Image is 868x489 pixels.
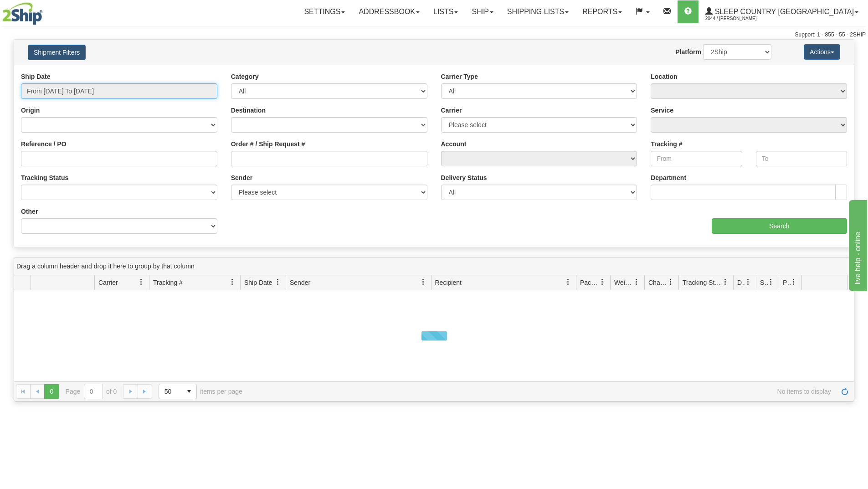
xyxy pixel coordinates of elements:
[21,173,68,182] label: Tracking Status
[712,218,847,234] input: Search
[98,278,118,287] span: Carrier
[837,384,852,399] a: Refresh
[352,0,426,23] a: Addressbook
[435,278,462,287] span: Recipient
[651,173,686,182] label: Department
[629,274,644,290] a: Weight filter column settings
[182,384,196,399] span: select
[740,274,756,290] a: Delivery Status filter column settings
[2,31,866,39] div: Support: 1 - 855 - 55 - 2SHIP
[783,278,791,287] span: Pickup Status
[21,106,40,115] label: Origin
[244,278,272,287] span: Ship Date
[290,278,310,287] span: Sender
[595,274,610,290] a: Packages filter column settings
[441,139,467,149] label: Account
[441,106,462,115] label: Carrier
[153,278,183,287] span: Tracking #
[465,0,500,23] a: Ship
[270,274,286,290] a: Ship Date filter column settings
[225,274,240,290] a: Tracking # filter column settings
[231,173,252,182] label: Sender
[159,384,242,399] span: items per page
[21,72,51,81] label: Ship Date
[786,274,801,290] a: Pickup Status filter column settings
[44,384,59,399] span: Page 0
[683,278,722,287] span: Tracking Status
[760,278,768,287] span: Shipment Issues
[699,0,865,23] a: Sleep Country [GEOGRAPHIC_DATA] 2044 / [PERSON_NAME]
[231,139,305,149] label: Order # / Ship Request #
[66,384,117,399] span: Page of 0
[718,274,733,290] a: Tracking Status filter column settings
[580,278,599,287] span: Packages
[500,0,575,23] a: Shipping lists
[2,2,42,25] img: logo2044.jpg
[705,14,774,23] span: 2044 / [PERSON_NAME]
[426,0,465,23] a: Lists
[713,8,854,15] span: Sleep Country [GEOGRAPHIC_DATA]
[134,274,149,290] a: Carrier filter column settings
[231,106,266,115] label: Destination
[847,198,867,291] iframe: chat widget
[651,72,677,81] label: Location
[648,278,668,287] span: Charge
[575,0,629,23] a: Reports
[560,274,576,290] a: Recipient filter column settings
[159,384,197,399] span: Page sizes drop down
[614,278,633,287] span: Weight
[14,257,854,275] div: grid grouping header
[21,207,38,216] label: Other
[675,47,701,57] label: Platform
[297,0,352,23] a: Settings
[416,274,431,290] a: Sender filter column settings
[663,274,678,290] a: Charge filter column settings
[28,45,86,60] button: Shipment Filters
[231,72,259,81] label: Category
[651,106,673,115] label: Service
[21,139,67,149] label: Reference / PO
[763,274,779,290] a: Shipment Issues filter column settings
[441,173,487,182] label: Delivery Status
[737,278,745,287] span: Delivery Status
[164,387,176,396] span: 50
[756,151,847,166] input: To
[651,151,742,166] input: From
[7,5,84,16] div: live help - online
[255,388,831,395] span: No items to display
[441,72,478,81] label: Carrier Type
[651,139,682,149] label: Tracking #
[804,44,840,60] button: Actions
